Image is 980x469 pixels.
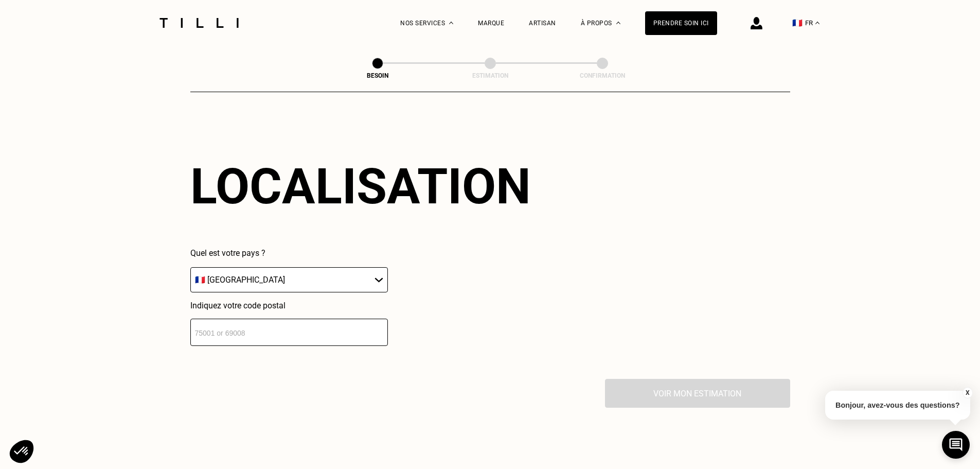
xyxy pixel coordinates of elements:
p: Bonjour, avez-vous des questions? [825,391,970,420]
button: X [962,387,972,398]
input: 75001 or 69008 [190,319,388,346]
a: Marque [478,20,504,27]
img: Logo du service de couturière Tilli [156,18,242,28]
img: Menu déroulant à propos [616,22,620,24]
p: Indiquez votre code postal [190,301,388,310]
img: Menu déroulant [449,22,453,24]
img: icône connexion [751,17,762,29]
div: Estimation [439,72,542,79]
div: Besoin [326,72,429,79]
p: Quel est votre pays ? [190,248,388,258]
div: Confirmation [551,72,654,79]
img: menu déroulant [815,22,819,24]
div: Localisation [190,158,531,215]
span: 🇫🇷 [792,18,803,28]
a: Artisan [529,20,556,27]
a: Prendre soin ici [645,11,717,35]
